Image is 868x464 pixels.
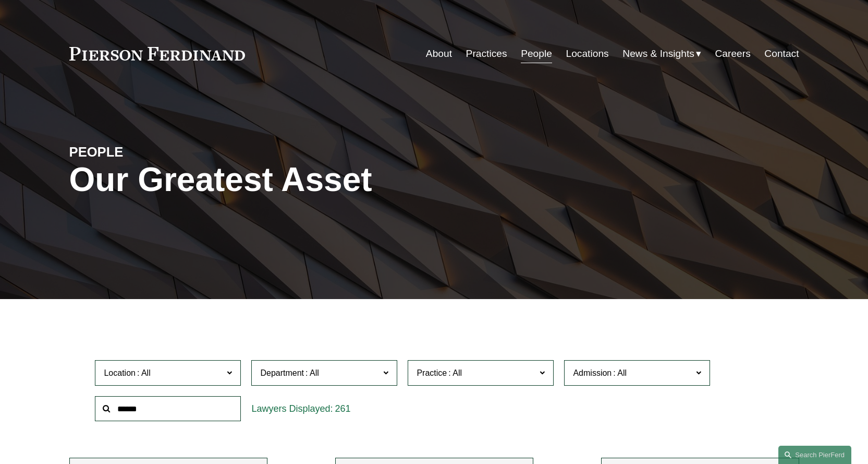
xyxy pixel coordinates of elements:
a: Practices [466,44,507,64]
a: People [521,44,552,64]
a: Search this site [778,446,851,464]
span: 261 [335,403,351,414]
span: Admission [573,368,612,377]
a: Locations [566,44,609,64]
a: About [426,44,452,64]
span: News & Insights [622,45,694,63]
span: Location [104,368,136,377]
a: Contact [764,44,799,64]
a: folder dropdown [622,44,701,64]
span: Department [260,368,304,377]
h1: Our Greatest Asset [69,161,556,199]
a: Careers [715,44,750,64]
span: Practice [417,368,447,377]
h4: PEOPLE [69,144,252,160]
